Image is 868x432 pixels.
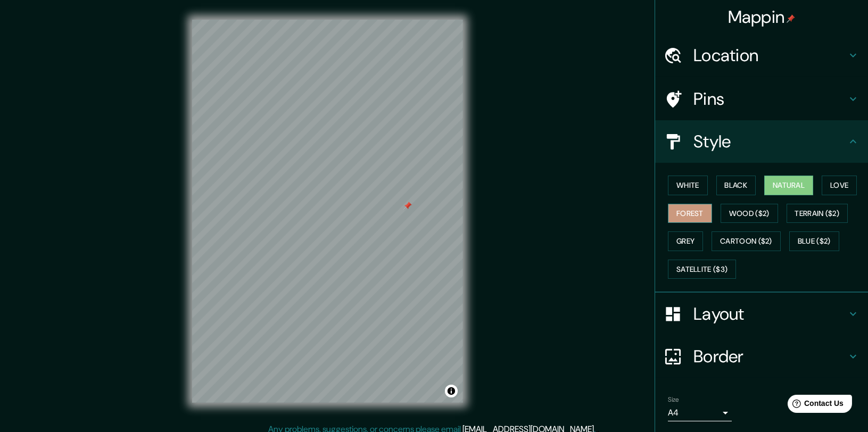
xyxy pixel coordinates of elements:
img: pin-icon.png [787,14,795,23]
button: Blue ($2) [789,231,839,251]
h4: Style [693,131,847,152]
div: Layout [655,293,868,335]
label: Size [668,395,679,404]
div: Style [655,120,868,163]
button: Love [822,176,857,195]
button: Forest [668,204,712,223]
iframe: Help widget launcher [773,391,856,420]
button: White [668,176,708,195]
button: Cartoon ($2) [712,231,781,251]
h4: Pins [693,88,847,110]
button: Grey [668,231,703,251]
button: Terrain ($2) [787,204,848,223]
button: Wood ($2) [721,204,778,223]
button: Natural [764,176,813,195]
h4: Mappin [728,6,796,28]
h4: Border [693,346,847,367]
button: Black [716,176,756,195]
div: Pins [655,78,868,120]
button: Toggle attribution [445,385,458,397]
h4: Layout [693,303,847,325]
h4: Location [693,45,847,66]
div: Border [655,335,868,378]
div: A4 [668,404,732,421]
canvas: Map [192,20,463,403]
button: Satellite ($3) [668,260,736,279]
div: Location [655,34,868,77]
